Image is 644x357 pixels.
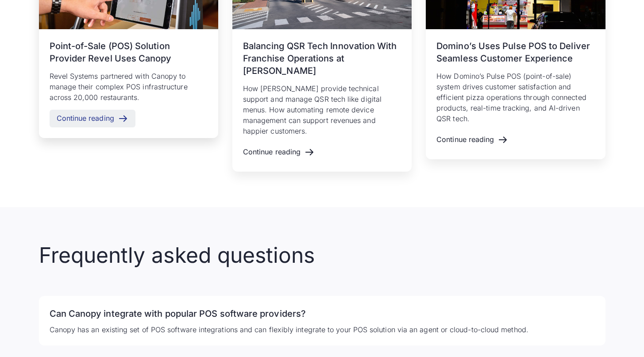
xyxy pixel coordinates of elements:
p: Canopy has an existing set of POS software integrations and can flexibly integrate to your POS so... [50,324,595,335]
h3: Point-of-Sale (POS) Solution Provider Revel Uses Canopy [50,40,208,65]
p: How Domino’s Pulse POS (point-of-sale) system drives customer satisfaction and efficient pizza op... [436,71,594,124]
p: How [PERSON_NAME] provide technical support and manage QSR tech like digital menus. How automatin... [243,83,401,136]
div: Continue reading [243,148,301,156]
div: Continue reading [57,114,114,123]
p: Revel Systems partnered with Canopy to manage their complex POS infrastructure across 20,000 rest... [50,71,208,103]
h3: Balancing QSR Tech Innovation With Franchise Operations at [PERSON_NAME] [243,40,401,77]
div: Continue reading [436,135,494,144]
h3: Can Canopy integrate with popular POS software providers? [50,307,595,321]
h3: Domino’s Uses Pulse POS to Deliver Seamless Customer Experience [436,40,594,65]
h2: Frequently asked questions [39,242,605,268]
